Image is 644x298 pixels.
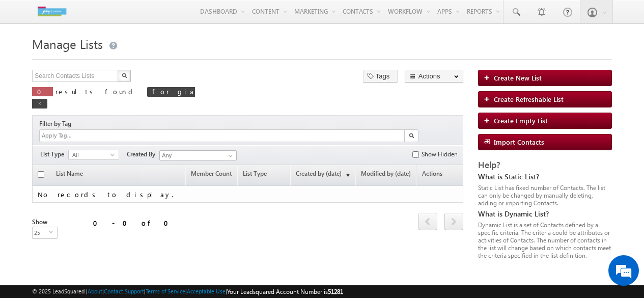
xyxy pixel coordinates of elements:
img: Custom Logo [32,3,72,20]
label: Show Hidden [422,150,458,159]
a: About [88,288,102,294]
button: Actions [405,70,463,83]
span: for gia [152,87,195,96]
span: List Type [40,150,68,159]
td: No records to display. [32,186,463,203]
span: (sorted descending) [342,170,350,178]
a: Acceptable Use [187,288,226,294]
img: add_icon.png [484,74,494,80]
a: List Name [51,166,88,185]
input: Type to Search [159,150,237,160]
a: Created by (date)(sorted descending) [291,166,355,185]
a: Import Contacts [478,134,612,150]
input: Apply Tag... [41,131,101,140]
span: select [110,152,119,157]
a: Contact Support [104,288,144,294]
span: next [444,213,463,230]
a: prev [418,214,437,230]
a: Modified by (date) [356,166,416,185]
button: Tags [363,70,398,83]
div: Filter by Tag [39,118,75,129]
span: Import Contacts [494,138,544,146]
span: prev [418,213,437,230]
img: add_icon.png [484,117,494,123]
span: Create New List [494,73,542,82]
a: Show All Items [223,151,236,161]
div: What is Static List? [478,172,612,181]
span: © 2025 LeadSquared | | | | | [32,287,343,296]
a: List Type [238,166,290,185]
div: Show [32,218,53,227]
span: Create Empty List [494,116,548,125]
span: Your Leadsquared Account Number is [227,288,343,295]
span: All [69,150,110,159]
div: Static List has fixed number of Contacts. The list can only be changed by manually deleting, addi... [478,184,612,207]
img: Search [122,73,127,78]
span: Actions [417,166,463,185]
div: Help? [478,160,612,170]
a: Member Count [186,166,237,185]
a: Terms of Service [146,288,185,294]
div: 0 - 0 of 0 [93,217,175,229]
input: Check all records [38,171,44,178]
span: Created By [127,150,159,159]
span: Manage Lists [32,36,103,52]
span: select [49,230,57,234]
span: 0 [37,87,48,96]
span: results found [55,87,136,96]
div: What is Dynamic List? [478,209,612,219]
span: 25 [33,227,49,238]
img: add_icon.png [484,96,494,102]
a: next [444,214,463,230]
img: Search [409,133,414,138]
span: Create Refreshable List [494,95,564,103]
span: 51281 [328,288,343,295]
img: import_icon.png [484,139,494,145]
div: Dynamic List is a set of Contacts defined by a specific criteria. The criteria could be attribute... [478,221,612,259]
